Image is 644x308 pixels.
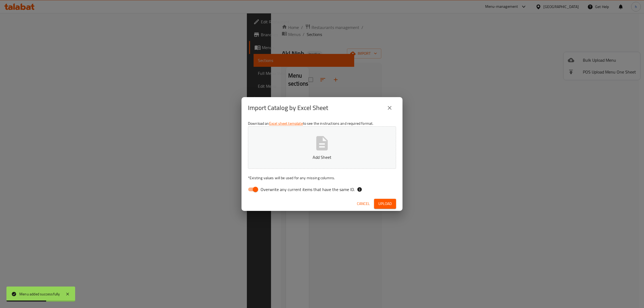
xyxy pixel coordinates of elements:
[241,119,402,196] div: Download an to see the instructions and required format.
[269,120,303,127] a: Excel sheet template
[357,200,370,207] span: Cancel
[248,126,396,169] button: Add Sheet
[261,186,355,193] span: Overwrite any current items that have the same ID.
[248,104,328,112] h2: Import Catalog by Excel Sheet
[248,175,396,181] p: Existing values will be used for any missing columns.
[374,199,396,209] button: Upload
[355,199,372,209] button: Cancel
[256,154,388,160] p: Add Sheet
[378,200,392,207] span: Upload
[19,291,60,297] div: Menu added successfully
[383,101,396,114] button: close
[357,187,362,192] svg: If the overwrite option isn't selected, then the items that match an existing ID will be ignored ...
